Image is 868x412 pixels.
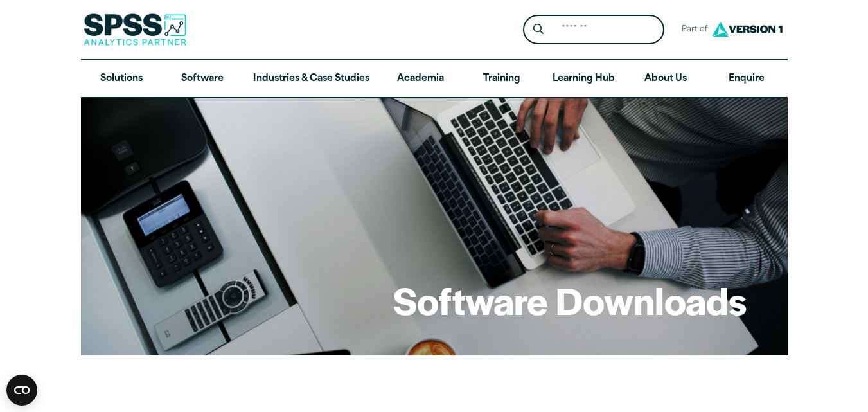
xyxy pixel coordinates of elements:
a: Training [461,60,542,98]
button: Search magnifying glass icon [526,18,550,42]
a: Enquire [706,60,787,98]
svg: Search magnifying glass icon [533,24,544,35]
a: Learning Hub [542,60,625,98]
form: Site Header Search Form [523,15,664,45]
nav: Desktop version of site main menu [81,60,788,98]
img: SPSS Analytics Partner [84,13,186,46]
a: Academia [380,60,461,98]
img: Version1 Logo [709,17,786,41]
h1: Software Downloads [393,275,747,325]
a: About Us [625,60,706,98]
span: Part of [675,21,709,39]
button: Open CMP widget [6,375,37,406]
a: Solutions [81,60,162,98]
a: Software [162,60,243,98]
a: Industries & Case Studies [243,60,380,98]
